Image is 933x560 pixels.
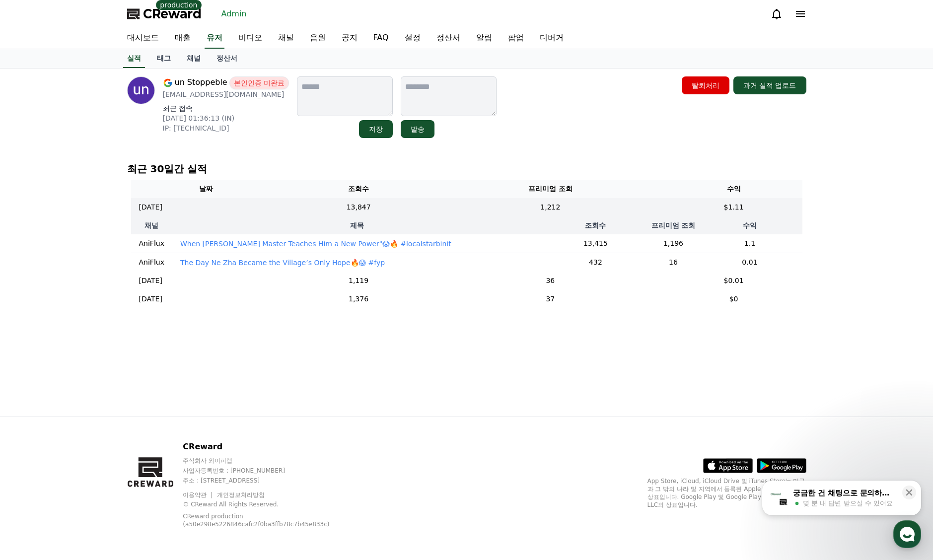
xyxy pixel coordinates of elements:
th: 프리미엄 조회 [435,180,665,198]
button: When [PERSON_NAME] Master Teaches Him a New Power"😱🔥 #localstarbinit [180,239,451,249]
th: 수익 [697,216,802,234]
a: 알림 [468,28,500,49]
p: App Store, iCloud, iCloud Drive 및 iTunes Store는 미국과 그 밖의 나라 및 지역에서 등록된 Apple Inc.의 서비스 상표입니다. Goo... [647,477,806,509]
a: 정산서 [429,28,468,49]
p: 최근 접속 [163,103,289,113]
td: 16 [649,253,698,272]
p: IP: [TECHNICAL_ID] [163,123,289,133]
a: Admin [217,6,251,22]
th: 프리미엄 조회 [649,216,698,234]
td: 13,847 [282,198,435,216]
p: CReward [183,441,357,453]
td: $0 [665,290,802,308]
button: 발송 [401,120,434,138]
th: 수익 [665,180,802,198]
a: FAQ [365,28,397,49]
a: 설정 [397,28,429,49]
button: 과거 실적 업로드 [733,76,806,94]
th: 제목 [172,216,542,234]
button: 탈퇴처리 [682,76,729,94]
p: 주소 : [STREET_ADDRESS] [183,477,357,485]
td: 1,119 [282,272,435,290]
th: 채널 [131,216,172,234]
span: CReward [143,6,202,22]
th: 조회수 [282,180,435,198]
a: 채널 [270,28,302,49]
span: 본인인증 미완료 [229,76,289,89]
a: 공지 [334,28,365,49]
a: 음원 [302,28,334,49]
p: © CReward All Rights Reserved. [183,500,357,508]
td: AniFlux [131,253,172,272]
p: 주식회사 와이피랩 [183,457,357,465]
p: [EMAIL_ADDRESS][DOMAIN_NAME] [163,89,289,99]
td: 0.01 [697,253,802,272]
th: 조회수 [542,216,649,234]
td: 13,415 [542,234,649,253]
img: profile image [127,76,155,104]
p: [DATE] [139,202,162,212]
a: 유저 [205,28,224,49]
td: $0.01 [665,272,802,290]
p: [DATE] [139,276,162,286]
td: 1,212 [435,198,665,216]
th: 날짜 [131,180,282,198]
a: 채널 [179,49,209,68]
td: AniFlux [131,234,172,253]
td: 1.1 [697,234,802,253]
p: [DATE] [139,294,162,304]
a: 대시보드 [119,28,167,49]
button: 저장 [359,120,393,138]
a: 실적 [123,49,145,68]
p: CReward production (a50e298e5226846cafc2f0ba3ffb78c7b45e833c) [183,512,342,528]
td: 37 [435,290,665,308]
td: $1.11 [665,198,802,216]
a: 태그 [149,49,179,68]
button: The Day Ne Zha Became the Village’s Only Hope🔥😱 #fyp [180,258,385,268]
td: 1,376 [282,290,435,308]
a: 이용약관 [183,491,214,498]
a: 비디오 [230,28,270,49]
a: 디버거 [532,28,572,49]
td: 36 [435,272,665,290]
p: 사업자등록번호 : [PHONE_NUMBER] [183,467,357,475]
p: [DATE] 01:36:13 (IN) [163,113,289,123]
a: 매출 [167,28,199,49]
a: 개인정보처리방침 [217,491,265,498]
a: 팝업 [500,28,532,49]
td: 1,196 [649,234,698,253]
a: CReward [127,6,202,22]
p: 최근 30일간 실적 [127,162,806,176]
a: 정산서 [209,49,245,68]
td: 432 [542,253,649,272]
span: un Stoppeble [175,76,227,89]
